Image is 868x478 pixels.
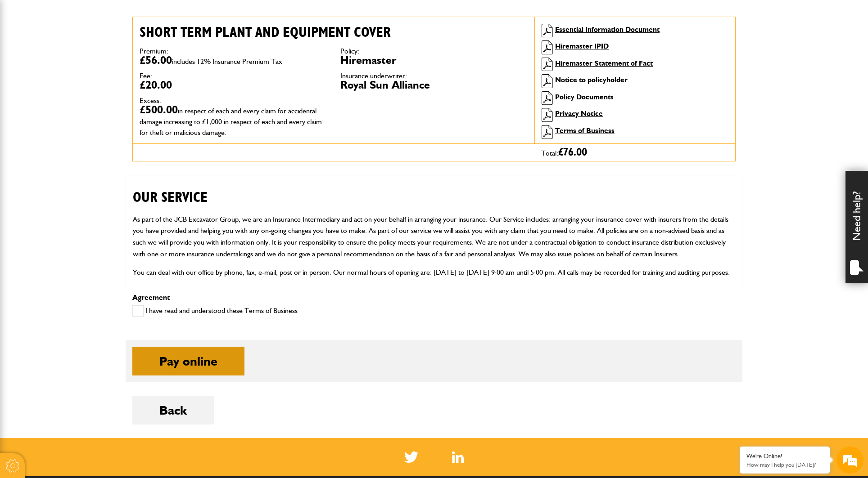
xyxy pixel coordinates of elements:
p: As part of the JCB Excavator Group, we are an Insurance Intermediary and act on your behalf in ar... [133,214,735,259]
label: I have read and understood these Terms of Business [132,305,298,317]
button: Back [132,396,214,424]
span: 76.00 [563,147,587,158]
dd: £500.00 [140,104,327,137]
button: Pay online [132,347,244,375]
dd: £20.00 [140,80,327,90]
img: Twitter [404,451,418,463]
a: Essential Information Document [555,25,660,34]
dt: Excess: [140,97,327,104]
a: Hiremaster Statement of Fact [555,59,653,67]
h2: CUSTOMER PROTECTION INFORMATION [133,286,735,316]
p: You can deal with our office by phone, fax, e-mail, post or in person. Our normal hours of openin... [133,267,735,278]
img: Linked In [452,451,464,463]
dt: Policy: [340,48,528,55]
div: Need help? [845,171,868,283]
a: Privacy Notice [555,109,603,118]
h2: Short term plant and equipment cover [140,24,528,41]
dt: Fee: [140,72,327,80]
dd: £56.00 [140,55,327,66]
div: Total: [534,144,735,161]
dd: Hiremaster [340,55,528,66]
a: Terms of Business [555,126,615,135]
span: includes 12% Insurance Premium Tax [172,57,282,66]
a: Hiremaster IPID [555,42,609,50]
h2: OUR SERVICE [133,175,735,206]
dt: Insurance underwriter: [340,72,528,80]
p: Agreement [132,294,736,301]
span: in respect of each and every claim for accidental damage increasing to £1,000 in respect of each ... [140,107,322,137]
p: How may I help you today? [746,461,823,468]
dd: Royal Sun Alliance [340,80,528,90]
a: LinkedIn [452,451,464,463]
a: Policy Documents [555,93,614,101]
a: Notice to policyholder [555,76,628,84]
div: We're Online! [746,452,823,460]
span: £ [558,147,587,158]
dt: Premium: [140,48,327,55]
